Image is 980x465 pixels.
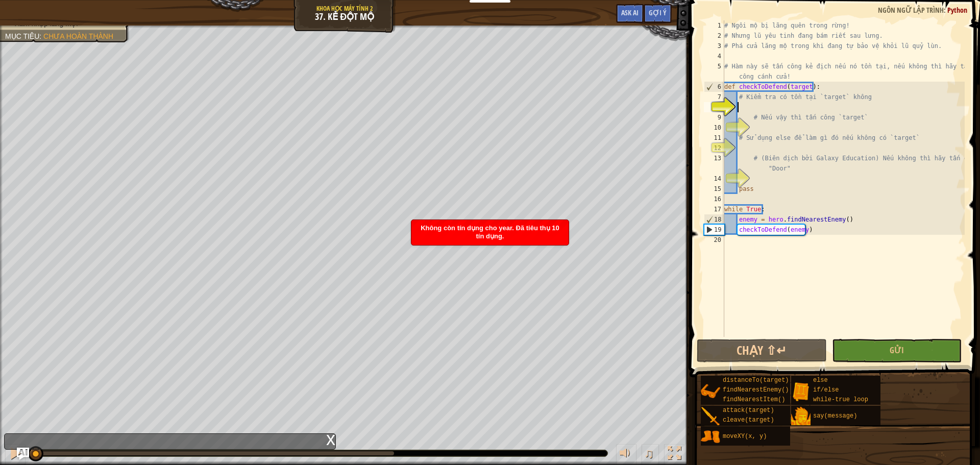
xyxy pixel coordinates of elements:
[704,20,724,31] div: 1
[704,92,724,102] div: 7
[832,339,962,362] button: Gửi
[704,31,724,41] div: 2
[704,143,724,153] div: 12
[5,32,39,40] span: Mục tiêu
[704,102,724,112] div: 8
[813,377,828,384] span: else
[704,194,724,204] div: 16
[704,51,724,61] div: 4
[704,235,724,245] div: 20
[621,8,639,17] span: Ask AI
[642,444,659,465] button: ♫
[704,184,724,194] div: 15
[704,61,724,82] div: 5
[704,41,724,51] div: 3
[723,396,785,403] span: findNearestItem()
[813,396,868,403] span: while-true loop
[5,444,26,465] button: Ctrl + P: Pause
[421,224,559,240] span: Không còn tín dụng cho year. Đã tiêu thụ 10 tín dụng.
[697,339,826,362] button: Chạy ⇧↵
[704,214,724,225] div: 18
[664,444,684,465] button: Bật tắt chế độ toàn màn hình
[43,32,113,40] span: Chưa hoàn thành
[723,377,789,384] span: distanceTo(target)
[813,386,839,394] span: if/else
[649,8,667,17] span: Gợi ý
[723,417,774,424] span: cleave(target)
[723,407,774,414] span: attack(target)
[944,5,947,15] span: :
[17,448,29,460] button: Ask AI
[813,412,857,420] span: say(message)
[616,4,644,23] button: Ask AI
[644,446,654,461] span: ♫
[701,407,720,426] img: portrait.png
[791,382,811,401] img: portrait.png
[701,382,720,401] img: portrait.png
[704,133,724,143] div: 11
[326,434,335,444] div: x
[947,5,967,15] span: Python
[704,174,724,184] div: 14
[791,407,811,426] img: portrait.png
[616,444,636,465] button: Tùy chỉnh âm lượng
[704,204,724,214] div: 17
[39,32,43,40] span: :
[890,345,904,356] span: Gửi
[723,433,767,440] span: moveXY(x, y)
[878,5,944,15] span: Ngôn ngữ lập trình
[723,386,789,394] span: findNearestEnemy()
[704,112,724,123] div: 9
[701,427,720,447] img: portrait.png
[704,82,724,92] div: 6
[704,153,724,174] div: 13
[704,225,724,235] div: 19
[704,123,724,133] div: 10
